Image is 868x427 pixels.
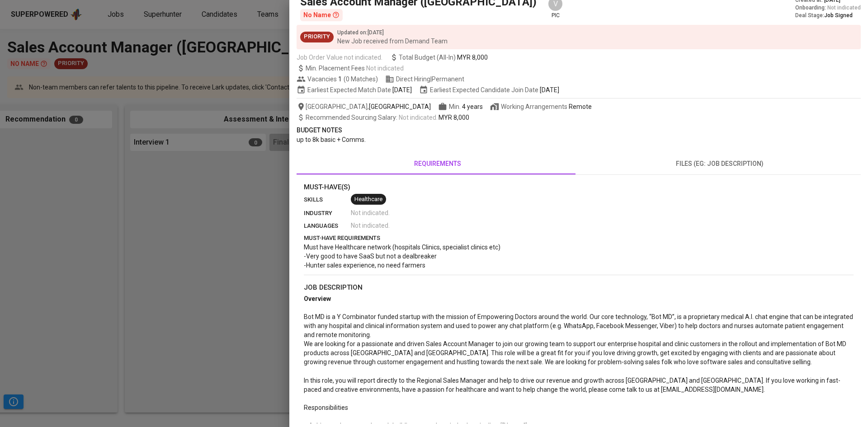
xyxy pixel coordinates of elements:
span: [GEOGRAPHIC_DATA] [369,102,431,111]
span: [GEOGRAPHIC_DATA] , [297,102,431,111]
span: Not indicated [827,4,861,12]
span: Not indicated . [351,208,390,217]
span: Direct Hiring | Permanent [385,75,464,84]
span: 4 years [462,103,483,110]
p: job description [304,282,854,293]
span: Not indicated . [399,114,438,121]
p: skills [304,195,351,204]
p: Budget Notes [297,126,861,135]
div: Onboarding : [795,4,861,12]
span: Healthcare [351,195,386,204]
span: -Very good to have SaaS but not a dealbreaker [304,253,437,260]
p: Must-Have(s) [304,182,854,192]
span: 1 [337,75,342,84]
span: Min. Placement Fees [306,65,404,72]
span: up to 8k basic + Comms. [297,136,366,143]
span: Working Arrangements [490,102,592,111]
span: Not indicated [366,65,404,72]
span: Earliest Expected Match Date [297,85,412,94]
span: Job Order Value not indicated. [297,53,382,62]
span: MYR 8,000 [457,53,488,62]
span: Overview [304,295,331,302]
p: industry [304,209,351,218]
span: Min. [449,103,483,110]
span: We are looking for a passionate and driven Sales Account Manager to join our growing team to supp... [304,340,848,366]
span: Job Signed [824,12,853,19]
span: Recommended Sourcing Salary : [306,114,399,121]
span: requirements [302,158,573,169]
p: Updated on : [DATE] [337,28,448,37]
p: languages [304,221,351,230]
span: Vacancies ( 0 Matches ) [297,75,378,84]
p: must-have requirements [304,234,854,243]
span: Not indicated . [351,221,390,230]
span: [DATE] [540,85,559,94]
span: Bot MD is a Y Combinator funded startup with the mission of Empowering Doctors around the world. ... [304,313,854,338]
span: MYR 8,000 [439,114,469,121]
p: New Job received from Demand Team [337,37,448,46]
span: files (eg: job description) [584,158,855,169]
span: Must have Healthcare network (hospitals Clinics, specialist clinics etc) [304,244,500,251]
div: Deal Stage : [795,12,861,19]
p: No Name [300,9,343,21]
span: [DATE] [392,85,412,94]
div: Remote [569,102,592,111]
span: Responsibilities [304,404,348,411]
span: Priority [300,33,334,41]
span: Earliest Expected Candidate Join Date [419,85,559,94]
span: -Hunter sales experience, no need farmers [304,262,425,269]
span: In this role, you will report directly to the Regional Sales Manager and help to drive our revenu... [304,377,840,393]
span: Total Budget (All-In) [390,53,488,62]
